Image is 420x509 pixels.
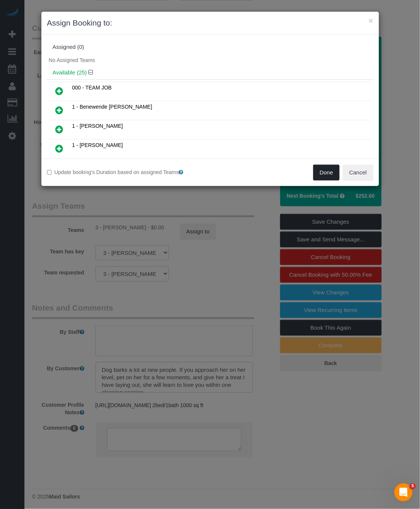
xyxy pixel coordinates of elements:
span: 1 - [PERSON_NAME] [72,142,123,148]
span: 000 - TEAM JOB [72,85,112,91]
iframe: Intercom live chat [394,483,412,501]
span: 5 [410,483,416,489]
h4: Available (25) [53,70,368,76]
span: No Assigned Teams [49,57,95,63]
button: Done [313,165,340,180]
div: Assigned (0) [53,44,368,50]
label: Update booking's Duration based on assigned Teams [47,168,205,176]
h3: Assign Booking to: [47,17,373,29]
button: × [368,17,373,24]
input: Update booking's Duration based on assigned Teams [47,170,52,175]
span: 1 - [PERSON_NAME] [72,123,123,129]
span: 1 - Benewende [PERSON_NAME] [72,104,152,110]
button: Cancel [343,165,373,180]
